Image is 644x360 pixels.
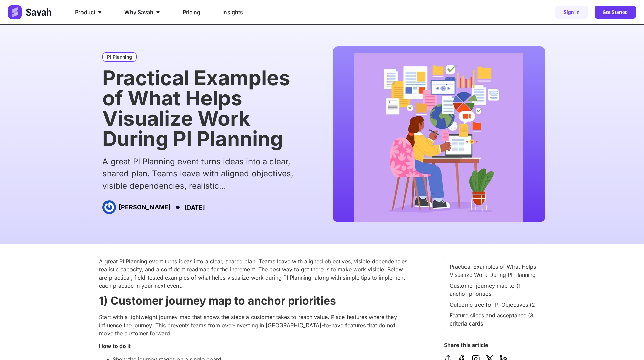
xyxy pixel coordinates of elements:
strong: How to do it [99,343,131,350]
strong: 1) Customer journey map to anchor priorities [99,294,336,307]
div: A great PI Planning event turns ideas into a clear, shared plan. Teams leave with aligned objecti... [102,155,308,192]
div: Menu Toggle [70,5,412,19]
h1: Practical Examples of What Helps Visualize Work During PI Planning [102,68,308,149]
img: Picture of Helen W [102,200,116,214]
h3: [PERSON_NAME] [119,203,171,211]
time: [DATE] [185,204,205,211]
a: Practical Examples of What Helps Visualize Work During PI Planning [450,263,540,279]
h4: Share this article [444,342,545,348]
p: Start with a lightweight journey map that shows the steps a customer takes to reach value. Place ... [99,313,410,337]
nav: Menu [70,5,412,19]
a: 2) Outcome tree for PI Objectives [450,301,535,309]
p: A great PI Planning event turns ideas into a clear, shared plan. Teams leave with aligned objecti... [99,257,410,290]
span: Why Savah [124,8,153,16]
span: Get Started [603,10,628,15]
span: Product [75,8,95,16]
a: PI Planning [102,52,137,62]
a: Sign in [555,6,588,19]
a: 3) Feature slices and acceptance criteria cards [450,311,540,328]
a: Insights [222,8,243,16]
a: 1) Customer journey map to anchor priorities [450,282,540,298]
span: Sign in [564,10,580,15]
a: Get Started [595,6,636,19]
img: What Helps Visualize Work During PI Planning [354,53,523,222]
a: Pricing [183,8,200,16]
